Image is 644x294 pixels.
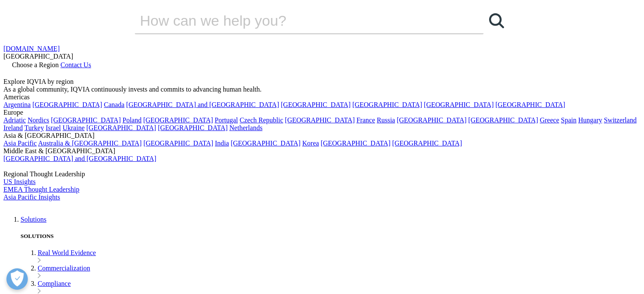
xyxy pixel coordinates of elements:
[33,101,102,108] a: [GEOGRAPHIC_DATA]
[397,116,466,124] a: [GEOGRAPHIC_DATA]
[496,101,565,108] a: [GEOGRAPHIC_DATA]
[86,124,156,131] a: [GEOGRAPHIC_DATA]
[143,140,213,147] a: [GEOGRAPHIC_DATA]
[540,116,559,124] a: Greece
[12,61,59,68] span: Choose a Region
[561,116,576,124] a: Spain
[135,8,459,33] input: Suchen
[3,116,26,124] a: Adriatic
[27,116,49,124] a: Nordics
[143,116,213,124] a: [GEOGRAPHIC_DATA]
[302,140,319,147] a: Korea
[3,93,641,101] div: Americas
[3,45,60,52] a: [DOMAIN_NAME]
[60,61,91,68] a: Contact Us
[3,155,156,162] a: [GEOGRAPHIC_DATA] and [GEOGRAPHIC_DATA]
[377,116,395,124] a: Russia
[352,101,422,108] a: [GEOGRAPHIC_DATA]
[3,140,37,147] a: Asia Pacific
[38,264,90,272] a: Commercialization
[3,53,641,60] div: [GEOGRAPHIC_DATA]
[3,86,641,93] div: As a global community, IQVIA continuously invests and commits to advancing human health.
[6,268,28,290] button: Präferenzen öffnen
[62,124,85,131] a: Ukraine
[3,101,31,108] a: Argentina
[215,116,238,124] a: Portugal
[158,124,228,131] a: [GEOGRAPHIC_DATA]
[46,124,61,131] a: Israel
[21,216,46,223] a: Solutions
[3,132,641,140] div: Asia & [GEOGRAPHIC_DATA]
[424,101,494,108] a: [GEOGRAPHIC_DATA]
[38,140,142,147] a: Australia & [GEOGRAPHIC_DATA]
[231,140,300,147] a: [GEOGRAPHIC_DATA]
[122,116,141,124] a: Poland
[3,124,23,131] a: Ireland
[3,178,36,185] a: US Insights
[104,101,125,108] a: Canada
[21,233,641,240] h5: SOLUTIONS
[321,140,390,147] a: [GEOGRAPHIC_DATA]
[3,109,641,116] div: Europe
[240,116,283,124] a: Czech Republic
[3,147,641,155] div: Middle East & [GEOGRAPHIC_DATA]
[285,116,355,124] a: [GEOGRAPHIC_DATA]
[392,140,462,147] a: [GEOGRAPHIC_DATA]
[3,186,79,193] a: EMEA Thought Leadership
[215,140,229,147] a: India
[229,124,262,131] a: Netherlands
[356,116,375,124] a: France
[281,101,350,108] a: [GEOGRAPHIC_DATA]
[51,116,121,124] a: [GEOGRAPHIC_DATA]
[484,8,509,33] a: Suchen
[3,170,641,178] div: Regional Thought Leadership
[604,116,636,124] a: Switzerland
[38,249,96,256] a: Real World Evidence
[578,116,602,124] a: Hungary
[24,124,44,131] a: Turkey
[3,78,641,86] div: Explore IQVIA by region
[468,116,538,124] a: [GEOGRAPHIC_DATA]
[126,101,279,108] a: [GEOGRAPHIC_DATA] and [GEOGRAPHIC_DATA]
[38,280,71,287] a: Compliance
[489,13,504,28] svg: Search
[3,193,60,201] a: Asia Pacific Insights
